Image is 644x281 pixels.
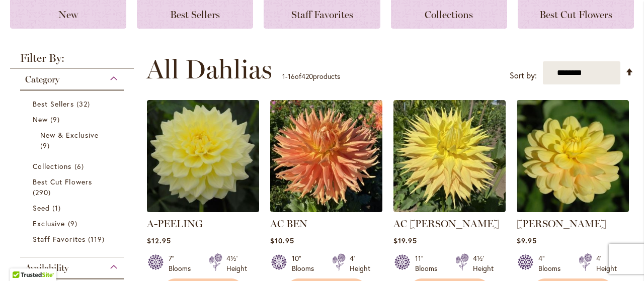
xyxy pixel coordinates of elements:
[517,218,606,230] a: [PERSON_NAME]
[33,176,114,198] a: Best Cut Flowers
[270,218,307,230] a: AC BEN
[596,253,617,273] div: 4' Height
[33,177,92,186] span: Best Cut Flowers
[33,99,74,109] span: Best Sellers
[33,234,114,244] a: Staff Favorites
[33,99,114,109] a: Best Sellers
[147,205,259,214] a: A-Peeling
[350,253,370,273] div: 4' Height
[270,205,382,214] a: AC BEN
[33,115,48,124] span: New
[292,253,320,273] div: 10" Blooms
[282,68,340,84] p: - of products
[33,203,114,213] a: Seed
[147,100,259,212] img: A-Peeling
[539,9,612,21] span: Best Cut Flowers
[76,99,93,109] span: 32
[170,9,220,21] span: Best Sellers
[8,245,36,273] iframe: Launch Accessibility Center
[25,262,68,273] span: Availability
[473,253,494,273] div: 4½' Height
[169,253,197,273] div: 7" Blooms
[415,253,443,273] div: 11" Blooms
[40,140,52,151] span: 9
[33,187,53,198] span: 290
[33,161,114,171] a: Collections
[425,9,473,21] span: Collections
[52,203,63,213] span: 1
[10,53,134,69] strong: Filter By:
[33,161,72,171] span: Collections
[33,219,65,228] span: Exclusive
[301,71,313,81] span: 420
[393,205,506,214] a: AC Jeri
[282,71,285,81] span: 1
[270,236,294,245] span: $10.95
[517,236,537,245] span: $9.95
[33,234,86,244] span: Staff Favorites
[68,218,80,229] span: 9
[288,71,295,81] span: 16
[393,218,499,230] a: AC [PERSON_NAME]
[270,100,382,212] img: AC BEN
[33,114,114,125] a: New
[291,9,353,21] span: Staff Favorites
[58,9,78,21] span: New
[147,236,171,245] span: $12.95
[50,114,62,125] span: 9
[393,100,506,212] img: AC Jeri
[517,100,629,212] img: AHOY MATEY
[40,130,106,151] a: New &amp; Exclusive
[33,218,114,229] a: Exclusive
[40,130,99,140] span: New & Exclusive
[226,253,247,273] div: 4½' Height
[393,236,417,245] span: $19.95
[147,218,203,230] a: A-PEELING
[517,205,629,214] a: AHOY MATEY
[146,54,272,84] span: All Dahlias
[510,66,537,85] label: Sort by:
[33,203,50,213] span: Seed
[88,234,107,244] span: 119
[538,253,567,273] div: 4" Blooms
[74,161,87,171] span: 6
[25,74,59,85] span: Category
